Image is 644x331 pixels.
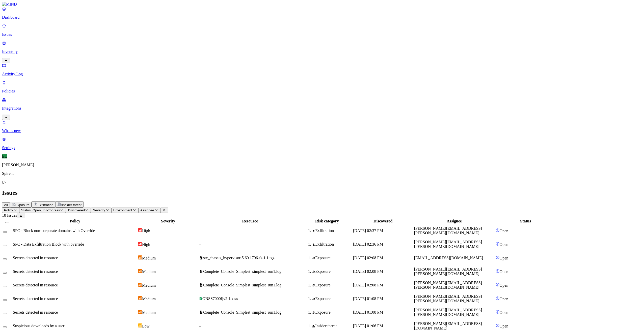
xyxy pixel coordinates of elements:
span: Secrets detected in resource [13,296,58,301]
div: Exfiltration [312,228,352,233]
div: Insider threat [312,324,352,328]
h2: Issues [2,189,642,196]
img: status-open [496,310,500,314]
span: – [199,324,201,328]
img: severity-medium [138,283,142,287]
span: Open [500,283,508,287]
span: [PERSON_NAME][EMAIL_ADDRESS][DOMAIN_NAME] [414,321,482,330]
span: – [199,228,201,233]
span: Complete_Console_Simplest_simplest_run1.log [203,283,281,287]
span: [PERSON_NAME][EMAIL_ADDRESS][PERSON_NAME][DOMAIN_NAME] [414,281,482,289]
button: Select row [3,258,7,260]
span: [EMAIL_ADDRESS][DOMAIN_NAME] [414,256,483,260]
button: Select row [3,286,7,287]
img: status-open [496,242,500,246]
div: Exposure [312,256,352,260]
span: Complete_Console_Simplest_simplest_run1.log [203,310,281,314]
span: [DATE] 02:37 PM [353,228,383,233]
span: stc_chassis_hypervisor-5.60.1796-fs-1.1.tgz [203,256,274,260]
img: severity-medium [138,310,142,314]
button: Select row [3,326,7,328]
img: status-open [496,228,500,232]
span: Complete_Console_Simplest_simplest_run1.log [203,269,281,274]
span: [DATE] 02:08 PM [353,256,383,260]
span: SPC - Block non-corporate domains with Override [13,228,95,233]
div: Exposure [312,310,352,315]
span: Open [500,297,508,301]
span: Open [500,310,508,315]
button: Select row [3,299,7,301]
div: Resource [199,219,301,223]
span: Policy [4,208,13,212]
div: Discovered [353,219,413,223]
img: severity-low [138,323,142,327]
span: Exposure [15,203,30,207]
span: 18 Issues [2,213,17,217]
span: Discovered [68,208,85,212]
span: Secrets detected in resource [13,310,58,314]
span: Open [500,242,508,247]
div: Assignee [414,219,495,223]
span: – [199,242,201,246]
span: Medium [142,270,156,274]
span: Assignee [140,208,154,212]
img: status-open [496,269,500,273]
span: [PERSON_NAME][EMAIL_ADDRESS][PERSON_NAME][DOMAIN_NAME] [414,240,482,249]
span: [PERSON_NAME][EMAIL_ADDRESS][PERSON_NAME][DOMAIN_NAME] [414,308,482,317]
button: Select row [3,272,7,274]
p: Settings [2,146,642,150]
div: Status [496,219,556,223]
span: [DATE] 01:06 PM [353,324,383,328]
p: Spirent [2,171,642,176]
span: EL [2,154,7,158]
img: MIND [2,2,17,7]
span: [DATE] 02:36 PM [353,242,383,246]
p: Issues [2,32,642,37]
span: All [4,203,8,207]
div: Severity [138,219,198,223]
span: High [142,242,150,247]
p: Activity Log [2,72,642,76]
button: Select row [3,245,7,246]
span: [PERSON_NAME][EMAIL_ADDRESS][PERSON_NAME][DOMAIN_NAME] [414,294,482,303]
button: Select all [5,222,9,223]
img: status-open [496,255,500,259]
img: google-sheets [199,297,202,300]
span: Medium [142,310,156,315]
span: Environment [113,208,132,212]
button: Select row [3,313,7,314]
span: Secrets detected in resource [13,256,58,260]
span: GNSS7000fjv2 1.xlsx [202,296,238,301]
p: What's new [2,128,642,133]
span: [PERSON_NAME][EMAIL_ADDRESS][PERSON_NAME][DOMAIN_NAME] [414,226,482,235]
p: Policies [2,89,642,93]
img: severity-medium [138,269,142,273]
div: Exfiltration [312,242,352,247]
p: [PERSON_NAME] [2,163,642,167]
span: Medium [142,283,156,287]
span: Open [500,324,508,328]
p: Integrations [2,106,642,111]
img: status-open [496,296,500,300]
div: Exposure [312,283,352,287]
span: [DATE] 01:08 PM [353,310,383,314]
div: Risk category [302,219,352,223]
span: Open [500,256,508,260]
button: Select row [3,231,7,233]
span: Secrets detected in resource [13,283,58,287]
span: [DATE] 02:08 PM [353,269,383,274]
span: Secrets detected in resource [13,269,58,274]
span: Medium [142,256,156,260]
span: SPC - Data Exfiltration Block with override [13,242,84,246]
div: Policy [13,219,137,223]
img: severity-high [138,242,142,246]
span: Open [500,270,508,274]
span: Medium [142,297,156,301]
div: Exposure [312,296,352,301]
img: status-open [496,283,500,287]
span: Open [500,229,508,233]
p: Inventory [2,49,642,54]
span: Severity [93,208,105,212]
span: [DATE] 01:08 PM [353,296,383,301]
span: Low [142,324,149,328]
